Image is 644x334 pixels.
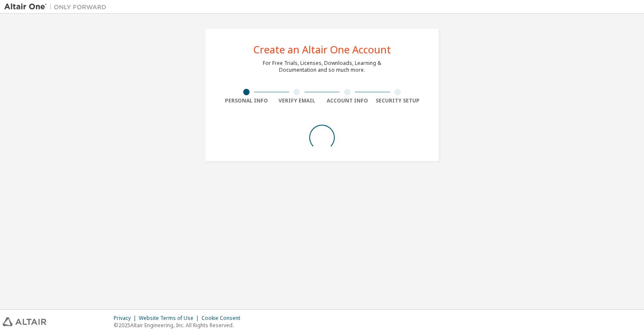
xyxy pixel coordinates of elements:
div: Security Setup [373,97,423,104]
div: Website Terms of Use [139,315,201,322]
div: Verify Email [272,97,322,104]
div: Personal Info [221,97,272,104]
img: Altair One [4,3,111,11]
div: Cookie Consent [201,315,245,322]
div: Account Info [322,97,373,104]
div: Create an Altair One Account [253,44,391,55]
img: altair_logo.svg [3,317,46,326]
div: For Free Trials, Licenses, Downloads, Learning & Documentation and so much more. [263,60,381,73]
p: © 2025 Altair Engineering, Inc. All Rights Reserved. [114,322,245,329]
div: Privacy [114,315,139,322]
